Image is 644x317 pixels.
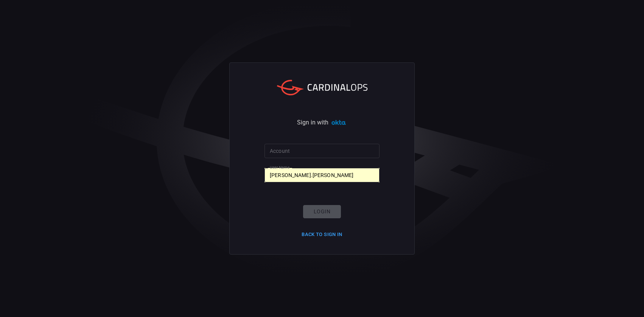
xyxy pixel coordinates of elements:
[264,168,380,182] input: Type your user name
[297,120,328,126] span: Sign in with
[270,165,289,170] label: User Name
[297,229,347,241] button: Back to Sign in
[264,144,380,158] input: Type your account
[330,120,347,126] img: Ad5vKXme8s1CQAAAABJRU5ErkJggg==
